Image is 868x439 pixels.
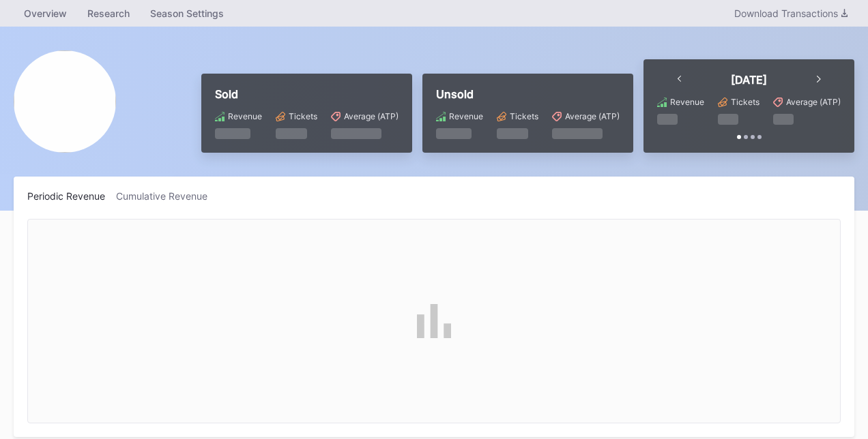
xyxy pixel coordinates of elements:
[449,111,483,121] div: Revenue
[228,111,262,121] div: Revenue
[14,3,77,23] a: Overview
[734,7,848,19] div: Download Transactions
[786,97,841,107] div: Average (ATP)
[565,111,620,121] div: Average (ATP)
[731,73,767,87] div: [DATE]
[289,111,317,121] div: Tickets
[510,111,538,121] div: Tickets
[116,190,218,202] div: Cumulative Revenue
[727,4,854,22] button: Download Transactions
[215,87,399,101] div: Sold
[77,3,140,23] a: Research
[27,190,116,202] div: Periodic Revenue
[436,87,620,101] div: Unsold
[670,97,704,107] div: Revenue
[344,111,399,121] div: Average (ATP)
[731,97,759,107] div: Tickets
[140,3,234,23] a: Season Settings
